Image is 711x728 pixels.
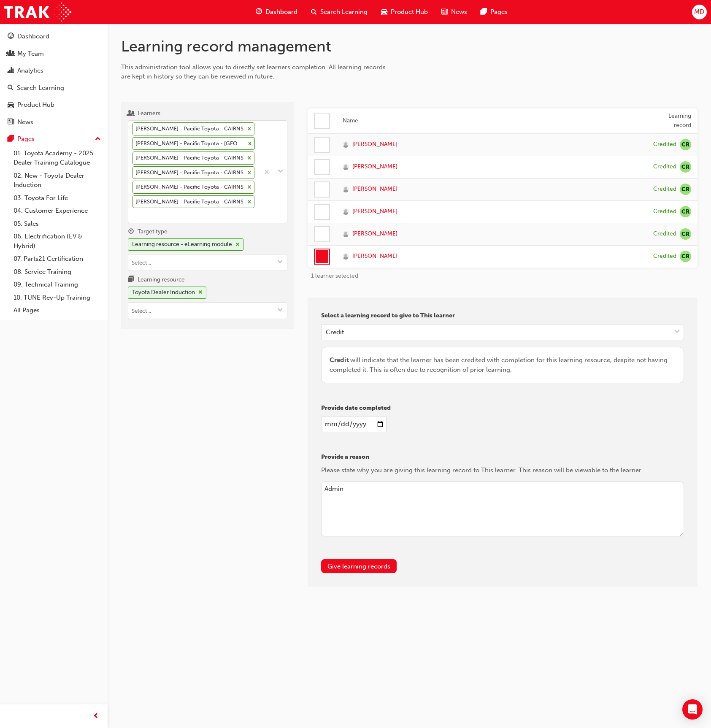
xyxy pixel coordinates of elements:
span: search-icon [8,84,14,92]
span: cross-icon [198,290,203,295]
div: Open Intercom Messenger [682,699,703,720]
div: This administration tool allows you to directly set learners completion. All learning records are... [121,62,395,81]
a: Analytics [3,63,104,78]
div: Credit [326,327,344,337]
div: My Team [17,49,44,59]
div: Credited [653,185,676,193]
a: 02. New - Toyota Dealer Induction [10,169,104,192]
span: up-icon [95,134,101,145]
button: Pages [3,131,104,147]
span: null-icon [680,161,691,173]
span: null-icon [680,251,691,262]
span: [PERSON_NAME] [352,140,397,149]
button: toggle menu [273,303,287,319]
a: Product Hub [3,97,104,113]
div: Learners [138,109,160,118]
a: [PERSON_NAME] [343,140,641,149]
span: search-icon [311,7,317,17]
span: [PERSON_NAME] [352,162,397,172]
span: down-icon [278,166,284,177]
span: null-icon [680,228,691,240]
span: news-icon [8,119,14,126]
button: DashboardMy TeamAnalyticsSearch LearningProduct HubNews [3,27,104,131]
a: News [3,114,104,130]
a: 04. Customer Experience [10,204,104,217]
p: Provide date completed [321,403,684,413]
div: [PERSON_NAME] - Pacific Toyota - CAIRNS [133,181,245,193]
button: toggle menu [273,254,287,271]
a: [PERSON_NAME] [343,162,641,172]
span: Pages [490,7,508,17]
span: news-icon [441,7,448,17]
a: pages-iconPages [474,3,514,21]
a: 03. Toyota For Life [10,192,104,205]
span: target-icon [128,228,134,236]
input: enter a date [321,416,387,432]
span: 1 learner selected [311,272,358,279]
div: Search Learning [17,83,64,93]
span: [PERSON_NAME] [352,184,397,194]
input: Target typeLearning resource - eLearning modulecross-icontoggle menu [128,254,287,271]
span: prev-icon [93,711,99,722]
span: users-icon [128,110,134,118]
div: News [17,117,33,127]
span: null-icon [680,139,691,150]
span: learningresource-icon [128,276,134,284]
a: [PERSON_NAME] [343,229,641,239]
span: down-icon [277,259,283,266]
a: 10. TUNE Rev-Up Training [10,291,104,304]
a: 09. Technical Training [10,278,104,291]
div: [PERSON_NAME] - Pacific Toyota - [GEOGRAPHIC_DATA], [GEOGRAPHIC_DATA] Toyota - MORNINGSIDE [133,138,245,150]
div: Credited [653,252,676,260]
a: news-iconNews [435,3,474,21]
span: guage-icon [8,33,14,41]
a: search-iconSearch Learning [304,3,374,21]
h1: Learning record management [121,37,697,56]
span: [PERSON_NAME] [352,252,397,261]
div: Dashboard [17,32,49,41]
span: Please state why you are giving this learning record to This learner. This reason will be viewabl... [321,466,643,474]
input: Learning resourceToyota Dealer Inductioncross-icontoggle menu [128,303,287,319]
p: Provide a reason [321,452,684,462]
span: Product Hub [391,7,428,17]
a: [PERSON_NAME] [343,207,641,217]
span: chart-icon [8,67,14,75]
span: down-icon [674,327,680,338]
div: Toyota Dealer Induction [132,288,195,298]
span: pages-icon [481,7,487,17]
img: Trak [4,3,71,22]
span: Credit [330,356,350,364]
span: down-icon [277,307,283,314]
div: [PERSON_NAME] - Pacific Toyota - CAIRNS [133,167,245,179]
a: 07. Parts21 Certification [10,252,104,265]
span: MD [694,7,704,17]
a: [PERSON_NAME] [343,252,641,261]
a: All Pages [10,304,104,317]
span: car-icon [8,101,14,109]
button: Give learning records [321,559,397,573]
p: Select a learning record to give to This learner [321,311,684,321]
a: Search Learning [3,80,104,96]
div: Learning record [653,111,691,130]
a: guage-iconDashboard [249,3,304,21]
span: car-icon [381,7,387,17]
div: [PERSON_NAME] - Pacific Toyota - CAIRNS [133,123,245,135]
span: people-icon [8,50,14,58]
span: Dashboard [265,7,297,17]
a: 06. Electrification (EV & Hybrid) [10,230,104,252]
span: News [451,7,467,17]
a: 08. Service Training [10,265,104,279]
span: null-icon [680,184,691,195]
a: Dashboard [3,29,104,44]
div: Learning resource - eLearning module [132,240,232,249]
div: will indicate that the learner has been credited with completion for this learning resource, desp... [330,355,675,374]
div: Credited [653,141,676,149]
div: Credited [653,230,676,238]
div: Pages [17,134,35,144]
div: Credited [653,208,676,216]
a: 01. Toyota Academy - 2025 Dealer Training Catalogue [10,147,104,169]
div: Target type [138,227,168,236]
a: car-iconProduct Hub [374,3,435,21]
